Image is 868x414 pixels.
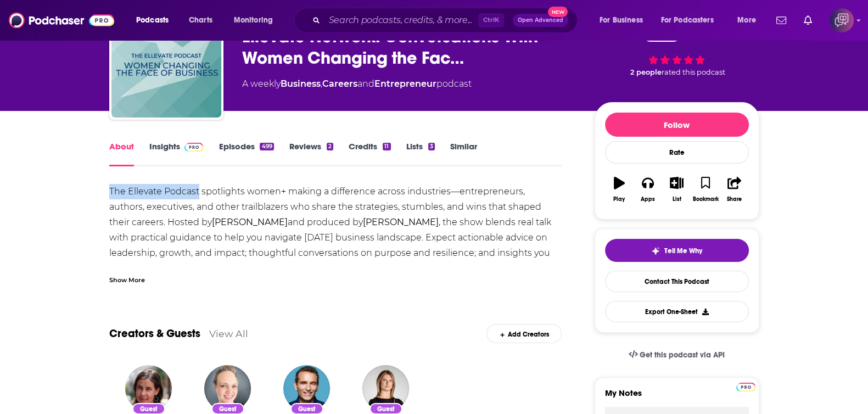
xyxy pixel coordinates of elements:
span: rated this podcast [662,68,725,76]
span: For Podcasters [661,13,714,28]
span: For Business [600,13,643,28]
a: Business [281,79,321,89]
div: Bookmark [692,196,718,203]
img: Podchaser - Follow, Share and Rate Podcasts [9,10,114,31]
div: Play [613,196,625,203]
span: and [357,79,374,89]
span: More [737,13,756,28]
span: Monitoring [234,13,273,28]
div: 3 [428,143,435,150]
button: tell me why sparkleTell Me Why [605,239,749,262]
label: My Notes [605,388,749,407]
button: Play [605,170,634,209]
a: Show notifications dropdown [772,11,791,30]
img: Ellevate Network: Conversations With Women Changing the Face of Business [111,8,221,118]
button: Export One-Sheet [605,301,749,322]
button: open menu [654,12,730,29]
a: Lists3 [406,141,435,166]
strong: [PERSON_NAME] [212,217,288,227]
button: open menu [730,12,770,29]
div: Rate [605,141,749,164]
button: open menu [226,12,287,29]
a: View All [209,328,248,339]
div: Search podcasts, credits, & more... [305,8,588,33]
a: Contact This Podcast [605,271,749,292]
div: Share [727,196,742,203]
a: Show notifications dropdown [799,11,816,30]
button: Share [720,170,748,209]
div: Apps [641,196,655,203]
button: Show profile menu [830,8,854,32]
span: 2 people [630,68,662,76]
span: Charts [189,13,212,28]
div: 44 2 peoplerated this podcast [595,15,759,83]
img: Jennifer Bisceglie [362,365,409,412]
img: Dr. Katharine Nielson [125,365,172,412]
a: Charts [182,12,219,29]
strong: [PERSON_NAME] [363,217,439,227]
div: 11 [383,143,390,150]
span: Logged in as corioliscompany [830,8,854,32]
a: Get this podcast via API [620,342,734,368]
span: Ctrl K [478,13,504,27]
img: tell me why sparkle [651,247,660,255]
div: Add Creators [486,324,562,343]
img: Podchaser Pro [184,143,204,152]
button: Follow [605,113,749,137]
a: Entrepreneur [374,79,436,89]
div: 499 [260,143,273,150]
a: InsightsPodchaser Pro [149,141,204,166]
button: Apps [634,170,662,209]
img: Rebecca Weaver [204,365,251,412]
button: open menu [128,12,183,29]
a: Creators & Guests [109,327,200,340]
span: Get this podcast via API [640,350,725,360]
img: User Profile [830,8,854,32]
div: 2 [327,143,333,150]
a: Careers [322,79,357,89]
button: Bookmark [691,170,720,209]
button: open menu [592,12,657,29]
button: List [662,170,691,209]
button: Open AdvancedNew [513,14,568,27]
a: About [109,141,134,166]
div: List [673,196,681,203]
span: Open Advanced [518,18,563,23]
a: Reviews2 [289,141,333,166]
img: Podchaser Pro [736,383,755,391]
img: Alexandre Mars [283,365,330,412]
span: Podcasts [136,13,169,28]
a: Credits11 [349,141,390,166]
input: Search podcasts, credits, & more... [324,12,478,29]
div: A weekly podcast [242,77,472,91]
a: Episodes499 [219,141,273,166]
span: , [321,79,322,89]
a: Pro website [736,381,755,391]
span: Tell Me Why [664,247,702,255]
span: New [548,7,568,17]
a: Similar [450,141,477,166]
